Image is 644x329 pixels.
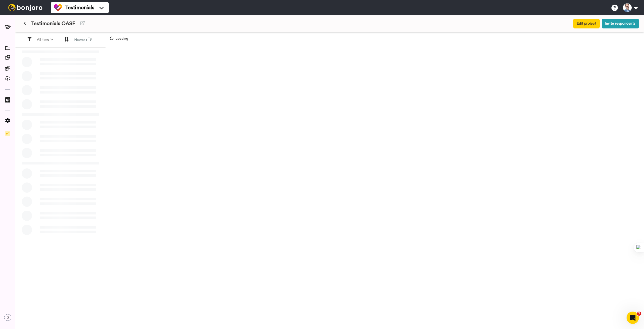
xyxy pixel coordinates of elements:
[627,312,639,324] iframe: Intercom live chat
[637,312,641,316] span: 2
[54,4,62,12] img: tm-color.svg
[71,35,96,45] button: Newest
[602,19,639,28] button: Invite respondents
[6,4,45,11] img: bj-logo-header-white.svg
[34,35,56,44] button: All time
[573,19,600,28] button: Edit project
[65,4,94,11] span: Testimonials
[31,20,75,27] span: Testimonials OASF
[5,131,10,136] img: Checklist.svg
